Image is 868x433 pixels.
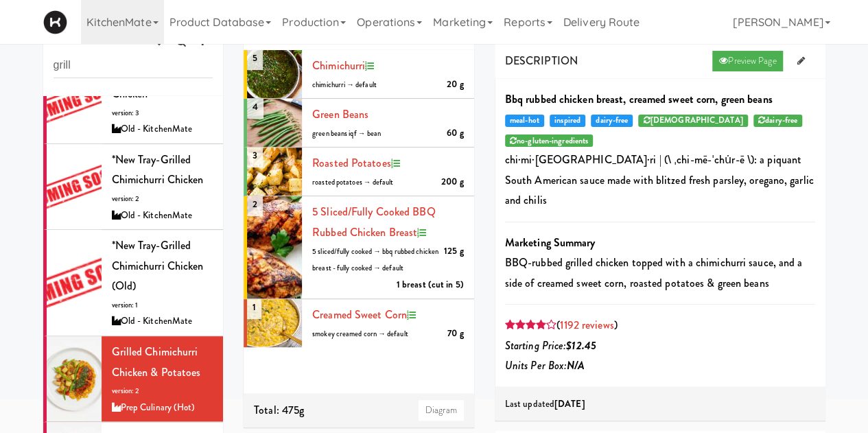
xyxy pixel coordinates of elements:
[312,329,408,339] span: smokey creamed corn → default
[112,313,213,330] div: Old - KitchenMate
[244,299,474,347] li: 1creamed sweet corn70 gsmokey creamed corn → default
[112,399,213,417] div: Prep Culinary (Hot)
[505,53,578,69] span: DESCRIPTION
[638,115,747,127] span: halal-chicken
[112,237,204,294] span: *new tray-grilled chimichurri chicken (old)
[419,400,464,421] a: Diagram
[112,300,139,310] span: version: 1
[505,91,773,107] b: Bbq rubbed chicken breast, creamed sweet corn, green beans
[112,194,140,204] span: version: 2
[247,295,261,319] span: 1
[447,325,463,342] div: 70 g
[312,155,391,171] a: roasted potatoes
[567,358,585,373] b: N/A
[43,144,224,230] li: *new tray-grilled chimichurri chickenversion: 2Old - KitchenMate
[505,235,596,250] b: Marketing Summary
[247,192,263,216] span: 2
[54,53,213,78] input: Search dishes
[560,317,613,333] a: 1192 reviews
[566,338,596,353] b: $12.45
[505,338,596,353] i: Starting Price:
[112,207,213,224] div: Old - KitchenMate
[391,159,400,168] i: Recipe
[417,229,426,237] i: Recipe
[112,386,140,396] span: version: 2
[505,115,544,127] span: meal-hot
[444,243,464,260] div: 125 g
[505,134,594,147] span: halal-chicken
[244,196,474,299] li: 25 sliced/fully cooked BBQ Rubbed Chicken Breast125 g5 sliced/fully cooked → bbq rubbed chicken b...
[312,177,393,187] span: roasted potatoes → default
[43,10,67,34] img: Micromart
[112,108,140,118] span: version: 3
[244,50,474,99] li: 5Chimichurri20 gchimichurri → default
[365,62,374,71] i: Recipe
[312,106,368,122] a: green beans
[505,397,585,410] span: Last updated
[43,58,224,144] li: **Grilled chimichurri chickenversion: 3Old - KitchenMate
[505,150,815,211] p: chi·mi·[GEOGRAPHIC_DATA]·ri | (\ ˌchi-mē-ˈchu̇r-ē \): a piquant South American sauce made with bl...
[712,51,783,71] a: Preview Page
[312,80,377,90] span: chimichurri → default
[247,95,263,119] span: 4
[505,253,815,293] p: BBQ-rubbed grilled chicken topped with a chimichurri sauce, and a side of creamed sweet corn, roa...
[753,115,802,127] span: halal-chicken
[554,397,585,410] b: [DATE]
[505,315,815,336] div: ( )
[447,125,463,142] div: 60 g
[244,148,474,196] li: 3roasted potatoes200 groasted potatoes → default
[247,46,263,70] span: 5
[397,277,464,294] div: 1 breast (cut in 5)
[312,58,365,73] a: Chimichurri
[247,143,263,167] span: 3
[244,99,474,148] li: 4green beans60 ggreen beans iqf → bean
[112,121,213,138] div: Old - KitchenMate
[312,246,438,274] span: 5 sliced/fully cooked → bbq rubbed chicken breast - fully cooked → default
[112,152,204,188] span: *new tray-grilled chimichurri chicken
[550,115,585,127] span: inspired
[43,336,224,422] li: Grilled Chimichurri Chicken & Potatoesversion: 2Prep Culinary (Hot)
[505,358,585,373] i: Units Per Box:
[312,204,436,240] a: 5 sliced/fully cooked BBQ Rubbed Chicken Breast
[441,174,464,191] div: 200 g
[254,402,304,418] span: Total: 475g
[591,115,633,127] span: dairy-free
[112,344,201,380] span: Grilled Chimichurri Chicken & Potatoes
[447,76,463,93] div: 20 g
[312,307,407,323] a: creamed sweet corn
[312,128,381,139] span: green beans iqf → bean
[407,311,416,320] i: Recipe
[43,230,224,336] li: *new tray-grilled chimichurri chicken (old)version: 1Old - KitchenMate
